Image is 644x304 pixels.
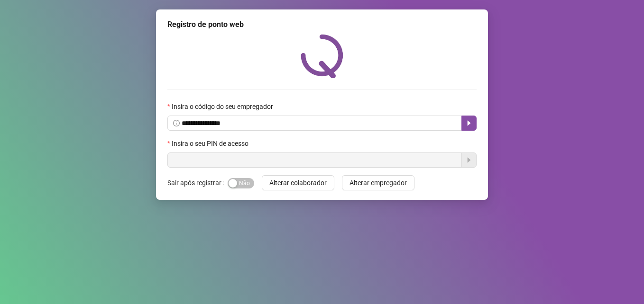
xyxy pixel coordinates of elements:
span: Alterar empregador [350,178,407,188]
label: Insira o código do seu empregador [167,101,279,112]
label: Insira o seu PIN de acesso [167,138,255,149]
img: QRPoint [301,34,343,78]
span: info-circle [173,120,180,126]
span: Alterar colaborador [269,178,327,188]
span: caret-right [465,119,473,127]
label: Sair após registrar [167,175,228,190]
div: Registro de ponto web [167,19,477,30]
button: Alterar empregador [342,175,414,190]
button: Alterar colaborador [262,175,334,190]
